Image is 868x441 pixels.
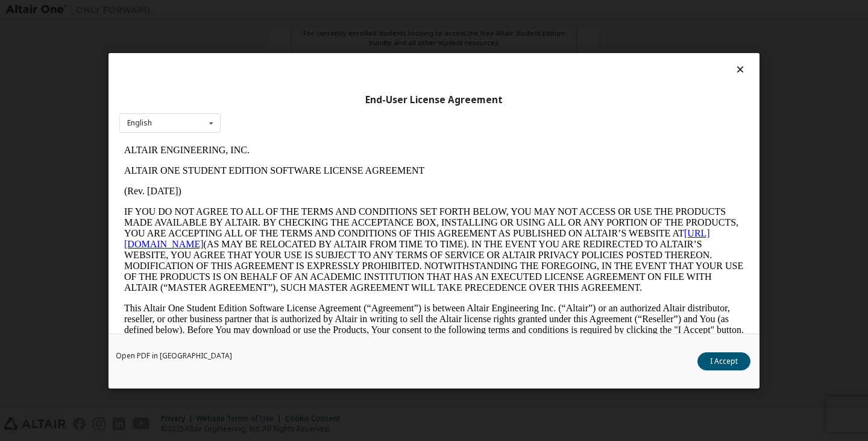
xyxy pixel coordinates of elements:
p: (Rev. [DATE]) [5,46,624,57]
a: [URL][DOMAIN_NAME] [5,88,591,109]
a: Open PDF in [GEOGRAPHIC_DATA] [116,352,232,359]
button: I Accept [697,352,750,370]
div: English [127,119,152,127]
p: ALTAIR ONE STUDENT EDITION SOFTWARE LICENSE AGREEMENT [5,25,624,36]
p: ALTAIR ENGINEERING, INC. [5,5,624,16]
div: End-User License Agreement [119,94,749,106]
p: This Altair One Student Edition Software License Agreement (“Agreement”) is between Altair Engine... [5,163,624,206]
p: IF YOU DO NOT AGREE TO ALL OF THE TERMS AND CONDITIONS SET FORTH BELOW, YOU MAY NOT ACCESS OR USE... [5,66,624,153]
